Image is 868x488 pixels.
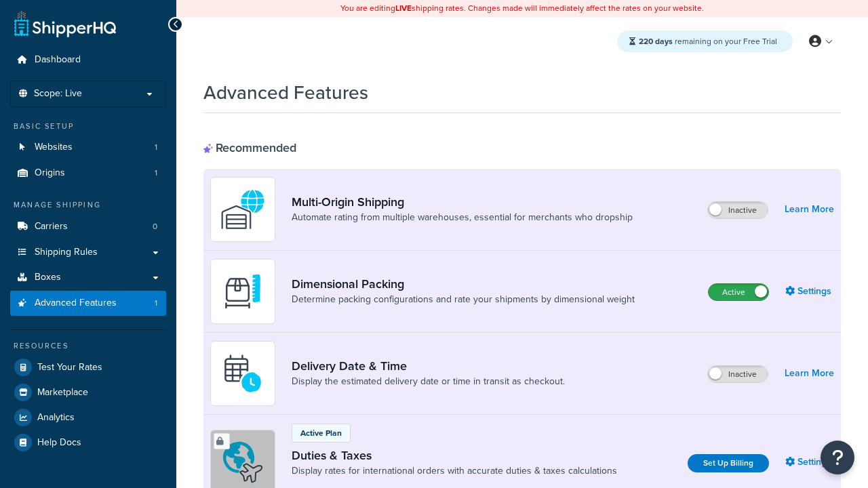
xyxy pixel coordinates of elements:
[292,211,633,224] a: Automate rating from multiple warehouses, essential for merchants who dropship
[35,54,81,66] span: Dashboard
[10,291,166,316] li: Advanced Features
[35,142,73,153] span: Websites
[10,380,166,405] a: Marketplace
[785,282,834,301] a: Settings
[10,135,166,160] li: Websites
[395,2,412,14] b: LIVE
[10,121,166,132] div: Basic Setup
[10,340,166,352] div: Resources
[10,161,166,186] a: Origins1
[708,366,768,382] label: Inactive
[292,448,617,463] a: Duties & Taxes
[10,47,166,73] a: Dashboard
[34,88,82,100] span: Scope: Live
[292,293,635,306] a: Determine packing configurations and rate your shipments by dimensional weight
[10,161,166,186] li: Origins
[292,359,565,373] a: Delivery Date & Time
[35,167,65,179] span: Origins
[155,167,157,179] span: 1
[708,202,768,218] label: Inactive
[37,387,88,399] span: Marketplace
[155,298,157,309] span: 1
[203,79,368,106] h1: Advanced Features
[10,291,166,316] a: Advanced Features1
[37,412,75,424] span: Analytics
[10,214,166,239] a: Carriers0
[10,199,166,211] div: Manage Shipping
[10,240,166,265] a: Shipping Rules
[35,221,68,232] span: Carriers
[10,405,166,430] a: Analytics
[292,375,565,388] a: Display the estimated delivery date or time in transit as checkout.
[709,284,768,300] label: Active
[35,298,117,309] span: Advanced Features
[219,350,267,397] img: gfkeb5ejjkALwAAAABJRU5ErkJggg==
[292,464,617,478] a: Display rates for international orders with accurate duties & taxes calculations
[785,200,834,219] a: Learn More
[821,441,854,474] button: Open Resource Center
[35,247,98,258] span: Shipping Rules
[292,195,633,209] a: Multi-Origin Shipping
[785,453,834,472] a: Settings
[35,272,61,283] span: Boxes
[10,214,166,239] li: Carriers
[10,265,166,290] a: Boxes
[785,364,834,383] a: Learn More
[219,186,267,233] img: WatD5o0RtDAAAAAElFTkSuQmCC
[688,454,769,472] a: Set Up Billing
[155,142,157,153] span: 1
[153,221,157,232] span: 0
[639,35,777,47] span: remaining on your Free Trial
[219,268,267,315] img: DTVBYsAAAAAASUVORK5CYII=
[10,355,166,380] a: Test Your Rates
[292,277,635,291] a: Dimensional Packing
[37,362,102,373] span: Test Your Rates
[10,135,166,160] a: Websites1
[10,430,166,455] a: Help Docs
[37,437,81,449] span: Help Docs
[300,427,342,439] p: Active Plan
[639,35,673,47] strong: 220 days
[203,140,296,155] div: Recommended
